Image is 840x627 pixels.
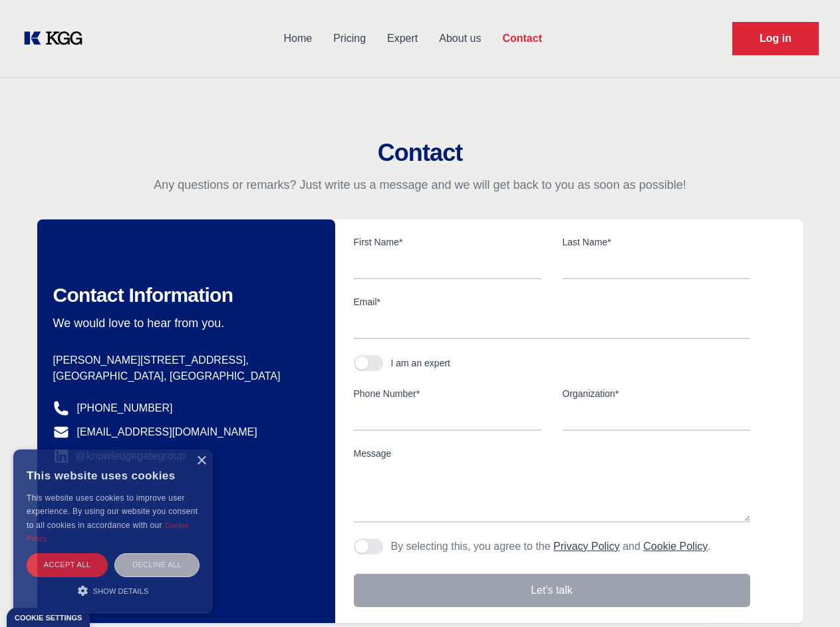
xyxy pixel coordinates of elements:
span: This website uses cookies to improve user experience. By using our website you consent to all coo... [27,493,198,530]
a: Pricing [323,21,376,56]
div: Close [196,456,206,466]
div: Decline all [114,553,200,576]
p: [PERSON_NAME][STREET_ADDRESS], [53,352,314,368]
a: Contact [491,21,553,56]
a: [EMAIL_ADDRESS][DOMAIN_NAME] [77,424,257,440]
a: Home [273,21,323,56]
a: Cookie Policy [643,541,708,552]
label: Organization* [563,387,750,400]
div: Cookie settings [15,614,82,622]
label: Email* [354,295,750,309]
a: Privacy Policy [553,541,620,552]
label: Last Name* [563,235,750,249]
button: Let's talk [354,574,750,607]
a: Expert [376,21,428,56]
div: I am an expert [391,356,451,370]
a: [PHONE_NUMBER] [77,400,173,416]
h2: Contact Information [53,283,314,307]
a: Cookie Policy [27,521,189,543]
label: Message [354,447,750,460]
label: First Name* [354,235,541,249]
h2: Contact [16,140,824,166]
p: Any questions or remarks? Just write us a message and we will get back to you as soon as possible! [16,177,824,193]
div: Accept all [27,553,108,576]
p: We would love to hear from you. [53,315,314,331]
a: Request Demo [732,22,819,55]
a: About us [428,21,491,56]
p: [GEOGRAPHIC_DATA], [GEOGRAPHIC_DATA] [53,368,314,384]
a: @knowledgegategroup [53,448,186,464]
iframe: Chat Widget [773,563,840,627]
span: Show details [93,587,149,595]
a: KOL Knowledge Platform: Talk to Key External Experts (KEE) [21,28,93,49]
div: This website uses cookies [27,459,200,491]
p: By selecting this, you agree to the and . [391,539,711,555]
div: Show details [27,584,200,597]
label: Phone Number* [354,387,541,400]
